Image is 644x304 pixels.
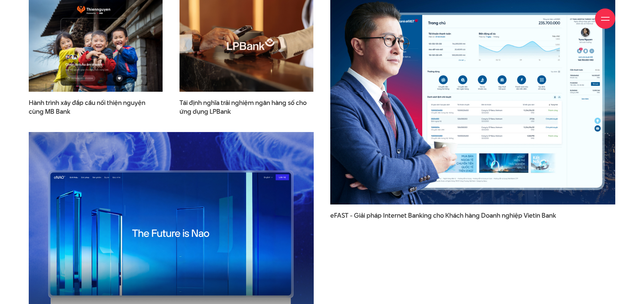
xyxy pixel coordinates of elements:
[350,211,353,220] span: -
[524,211,540,220] span: Vietin
[29,99,163,115] span: Hành trình xây đắp cầu nối thiện nguyện
[383,211,407,220] span: Internet
[330,211,349,220] span: eFAST
[330,211,615,228] a: eFAST - Giải pháp Internet Banking cho Khách hàng Doanh nghiệp Vietin Bank
[180,107,231,116] span: ứng dụng LPBank
[433,211,444,220] span: cho
[465,211,480,220] span: hàng
[180,99,313,115] span: Tái định nghĩa trải nghiệm ngân hàng số cho
[29,99,163,115] a: Hành trình xây đắp cầu nối thiện nguyệncùng MB Bank
[408,211,432,220] span: Banking
[445,211,463,220] span: Khách
[502,211,522,220] span: nghiệp
[354,211,365,220] span: Giải
[180,99,313,115] a: Tái định nghĩa trải nghiệm ngân hàng số choứng dụng LPBank
[29,107,70,116] span: cùng MB Bank
[366,211,382,220] span: pháp
[481,211,500,220] span: Doanh
[542,211,556,220] span: Bank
